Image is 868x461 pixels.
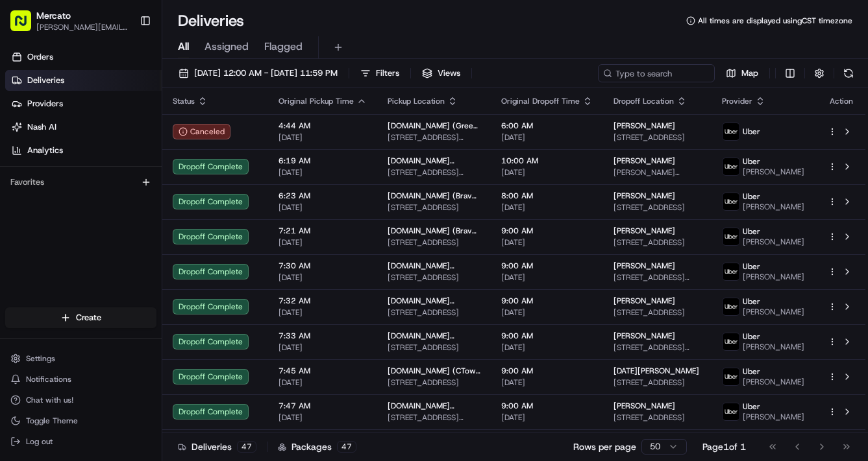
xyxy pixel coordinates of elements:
span: 7:21 AM [279,226,367,236]
span: 4:44 AM [279,121,367,131]
button: Canceled [173,124,230,139]
button: Settings [5,349,156,368]
span: All times are displayed using CST timezone [698,16,852,26]
span: [PERSON_NAME] [743,377,804,387]
span: Create [76,312,101,324]
span: Assigned [205,39,249,54]
span: [PERSON_NAME] [614,296,675,306]
span: Views [438,67,460,79]
span: 7:33 AM [279,331,367,341]
span: Knowledge Base [26,271,99,284]
span: Analytics [27,145,63,156]
a: Powered byPylon [92,302,157,313]
span: Uber [743,401,760,412]
span: Log out [26,436,53,447]
button: Mercato[PERSON_NAME][EMAIL_ADDRESS][PERSON_NAME][DOMAIN_NAME] [5,5,134,36]
img: uber-new-logo.jpeg [723,158,739,175]
span: Map [741,67,758,79]
span: [PERSON_NAME] [743,167,804,177]
span: [DATE] [501,132,593,143]
div: 💻 [110,272,120,283]
span: [DOMAIN_NAME] ([PERSON_NAME] Meat Market) [388,156,480,166]
span: [PERSON_NAME] [614,261,675,271]
span: 6:23 AM [279,191,367,201]
button: Chat with us! [5,391,156,409]
span: [PERSON_NAME] [743,272,804,282]
span: 9:00 AM [501,366,593,376]
span: [DATE] 12:00 AM - [DATE] 11:59 PM [194,67,338,79]
button: Map [720,64,764,82]
span: API Documentation [123,271,208,284]
span: [PERSON_NAME] [743,202,804,212]
span: [PERSON_NAME][GEOGRAPHIC_DATA][PERSON_NAME], [STREET_ADDRESS][US_STATE] [614,167,701,178]
span: [STREET_ADDRESS][PERSON_NAME] [388,132,480,143]
button: Mercato [36,9,71,22]
span: Uber [743,126,760,137]
span: [STREET_ADDRESS] [388,202,480,213]
span: 8:00 AM [501,191,593,201]
a: 💻API Documentation [105,266,214,289]
a: Orders [5,47,162,67]
span: 7:47 AM [279,401,367,411]
p: Rows per page [573,440,636,453]
span: [STREET_ADDRESS] [614,377,701,388]
span: [DATE] [279,342,367,353]
span: [PERSON_NAME] [614,331,675,341]
button: Refresh [839,64,858,82]
button: Create [5,307,156,328]
span: [STREET_ADDRESS][PERSON_NAME] [614,342,701,353]
div: 📗 [13,272,23,283]
span: [DATE] [501,377,593,388]
span: [STREET_ADDRESS] [388,272,480,283]
div: Start new chat [44,207,213,220]
span: Chat with us! [26,395,73,405]
span: Toggle Theme [26,416,78,426]
button: Toggle Theme [5,412,156,430]
span: [DATE] [501,412,593,423]
div: We're available if you need us! [44,220,164,230]
span: [DOMAIN_NAME] (Bravo Supermarket ([STREET_ADDRESS])) [388,191,480,201]
span: Uber [743,331,760,342]
span: Deliveries [27,75,64,86]
img: uber-new-logo.jpeg [723,403,739,420]
span: [PERSON_NAME] [743,412,804,422]
span: [STREET_ADDRESS] [388,237,480,248]
span: Uber [743,261,760,272]
span: 7:32 AM [279,296,367,306]
span: [DATE] [279,307,367,318]
span: [DATE] [501,272,593,283]
span: [DOMAIN_NAME] ([PERSON_NAME] Farm) [388,261,480,271]
span: Original Pickup Time [279,96,354,106]
span: Uber [743,366,760,377]
input: Type to search [598,64,715,82]
span: [DOMAIN_NAME] (Green Valley Supermarket ) [388,121,480,131]
span: [PERSON_NAME] [743,237,804,247]
h1: Deliveries [178,10,244,31]
a: Nash AI [5,117,162,137]
img: uber-new-logo.jpeg [723,263,739,280]
button: [DATE] 12:00 AM - [DATE] 11:59 PM [173,64,343,82]
span: [DOMAIN_NAME] ([PERSON_NAME] Farm) [388,331,480,341]
span: [DATE] [501,307,593,318]
div: Deliveries [178,440,256,453]
span: All [178,39,189,54]
span: 7:30 AM [279,261,367,271]
span: Nash AI [27,121,56,133]
img: 1736555255976-a54dd68f-1ca7-489b-9aae-adbdc363a1c4 [13,207,36,230]
span: [DATE] [279,272,367,283]
img: uber-new-logo.jpeg [723,123,739,140]
span: Pylon [129,303,157,313]
span: [PERSON_NAME] [614,226,675,236]
span: [DOMAIN_NAME] ([GEOGRAPHIC_DATA]) [388,401,480,411]
span: Filters [376,67,399,79]
button: [PERSON_NAME][EMAIL_ADDRESS][PERSON_NAME][DOMAIN_NAME] [36,22,129,32]
img: Nash [13,96,39,122]
span: Orders [27,51,53,63]
div: 47 [237,441,256,453]
span: Status [173,96,195,106]
span: [PERSON_NAME] [743,342,804,352]
span: [STREET_ADDRESS][PERSON_NAME] [614,272,701,283]
span: [DATE] [501,202,593,213]
span: Uber [743,191,760,202]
